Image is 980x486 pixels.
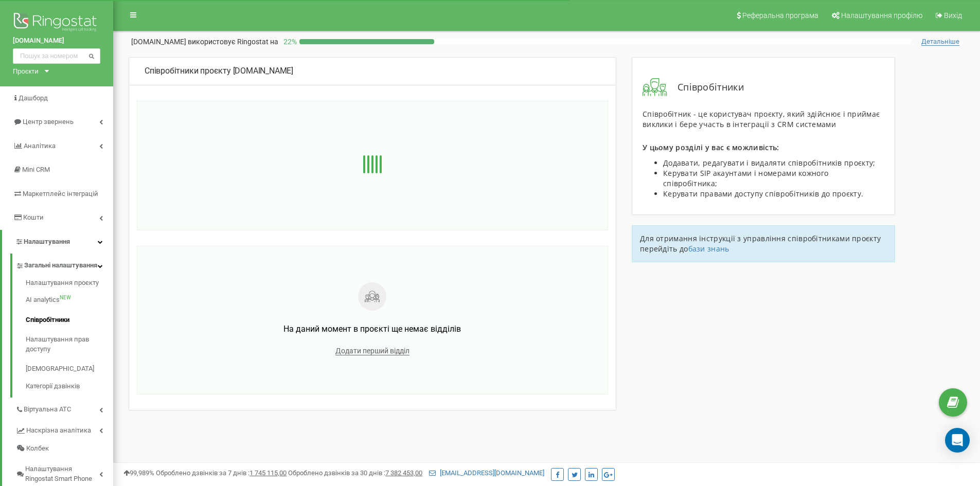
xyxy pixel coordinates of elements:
p: [DOMAIN_NAME] [131,37,278,47]
a: Співробітники [26,310,113,330]
span: Налаштування [24,238,70,245]
span: Аналiтика [24,142,56,150]
a: Налаштування [2,230,113,254]
p: 22 % [278,37,299,47]
a: [DOMAIN_NAME] [13,36,100,46]
span: Оброблено дзвінків за 7 днів : [156,469,287,477]
span: Центр звернень [23,118,74,125]
a: Колбек [15,440,113,458]
a: [EMAIL_ADDRESS][DOMAIN_NAME] [429,469,544,477]
a: Віртуальна АТС [15,398,113,419]
a: Загальні налаштування [15,254,113,275]
span: Маркетплейс інтеграцій [23,190,98,197]
span: Співробітники [667,81,744,94]
span: Віртуальна АТС [24,405,71,415]
div: Проєкти [13,66,39,76]
a: [DEMOGRAPHIC_DATA] [26,359,113,379]
span: Оброблено дзвінків за 30 днів : [288,469,422,477]
span: Співробітник - це користувач проєкту, який здійснює і приймає виклики і бере участь в інтеграції ... [643,109,880,129]
a: Категорії дзвінків [26,379,113,391]
span: Вихід [944,11,962,20]
span: Кошти [23,213,44,221]
div: [DOMAIN_NAME] [145,65,600,77]
span: Для отримання інструкції з управління співробітниками проєкту перейдіть до [640,233,881,254]
a: Налаштування проєкту [26,278,113,291]
span: Налаштування Ringostat Smart Phone [25,464,99,483]
span: Керувати правами доступу співробітників до проєкту. [663,189,863,199]
span: Керувати SIP акаунтами і номерами кожного співробітника; [663,168,828,188]
img: Ringostat logo [13,10,100,36]
a: Налаштування прав доступу [26,330,113,359]
span: Реферальна програма [742,11,818,20]
a: Наскрізна аналітика [15,419,113,440]
span: Співробітники проєкту [145,66,231,76]
input: Пошук за номером [13,48,100,64]
span: Загальні налаштування [24,261,97,271]
a: бази знань [688,244,729,254]
u: 7 382 453,00 [385,469,422,477]
span: Детальніше [921,38,959,46]
span: Додати перший відділ [335,347,409,355]
u: 1 745 115,00 [250,469,287,477]
div: Open Intercom Messenger [945,428,970,453]
span: 99,989% [123,469,154,477]
span: використовує Ringostat на [188,38,278,46]
span: Mini CRM [22,166,50,173]
span: Налаштування профілю [841,11,922,20]
span: Дашборд [19,94,48,102]
span: Колбек [26,444,49,454]
span: На даний момент в проєкті ще немає відділів [283,324,461,334]
a: AI analyticsNEW [26,290,113,310]
span: У цьому розділі у вас є можливість: [643,142,779,152]
span: Додавати, редагувати і видаляти співробітників проєкту; [663,158,876,168]
span: Наскрізна аналітика [26,426,91,436]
